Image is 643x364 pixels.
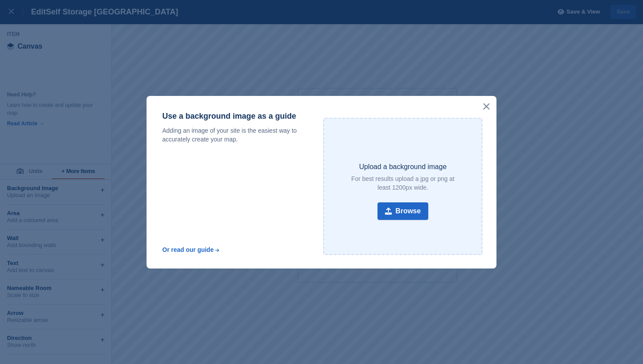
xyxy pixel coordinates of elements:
a: Or read our guide [162,246,220,253]
p: Use a background image as a guide [162,112,308,121]
p: For best results upload a jpg or png at least 1200px wide. [348,174,458,192]
button: Browse [377,202,428,220]
p: Upload a background image [359,163,447,171]
p: Adding an image of your site is the easiest way to accurately create your map. [162,126,308,144]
